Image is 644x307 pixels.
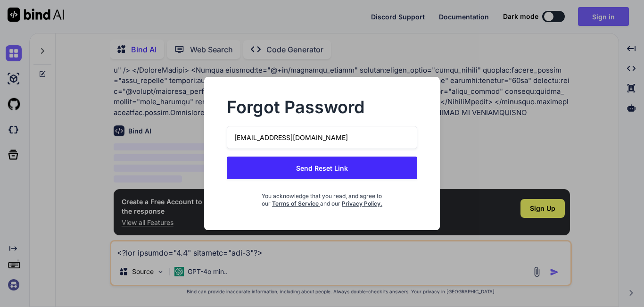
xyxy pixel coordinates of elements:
[227,126,418,149] input: Please Enter Your Email
[258,187,386,207] div: You acknowledge that you read, and agree to our and our
[227,100,418,115] h2: Forgot Password
[227,157,418,179] button: Send Reset Link
[342,200,382,207] a: Privacy Policy.
[272,200,320,207] a: Terms of Service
